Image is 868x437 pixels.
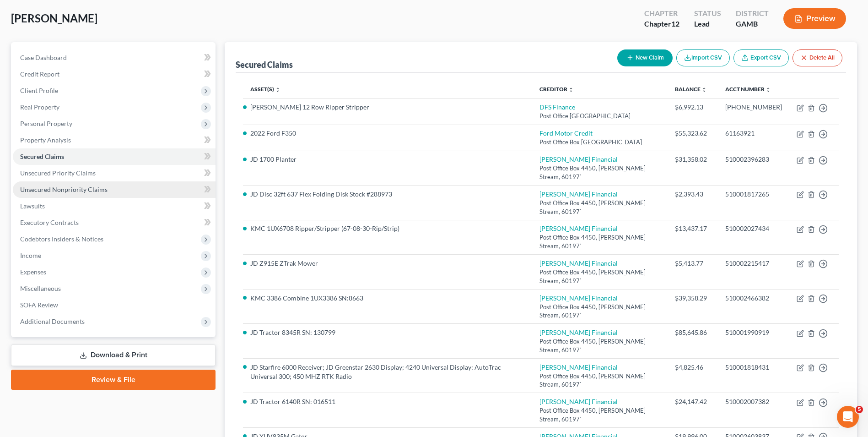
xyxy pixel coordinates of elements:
a: Creditor unfold_more [539,86,574,93]
span: Secured Claims [20,153,64,160]
a: Secured Claims [13,148,216,165]
div: Post Office Box 4450, [PERSON_NAME] Stream, 60197` [539,372,660,389]
a: Lawsuits [13,198,216,214]
a: Review & File [11,370,216,390]
a: Case Dashboard [13,49,216,66]
div: Chapter [644,19,679,29]
div: Post Office Box [GEOGRAPHIC_DATA] [539,138,660,147]
span: Codebtors Insiders & Notices [20,235,103,243]
iframe: Intercom live chat [837,406,859,428]
span: Additional Documents [20,317,85,325]
a: Executory Contracts [13,214,216,231]
li: JD Tractor 8345R SN: 130799 [250,328,525,337]
button: New Claim [617,49,673,66]
div: Post Office Box 4450, [PERSON_NAME] Stream, 60197` [539,303,660,320]
div: Post Office Box 4450, [PERSON_NAME] Stream, 60197` [539,268,660,285]
div: Status [694,8,721,19]
div: 510001990919 [725,328,782,337]
span: Lawsuits [20,202,45,210]
a: [PERSON_NAME] Financial [539,224,618,232]
span: 12 [671,19,679,28]
a: SOFA Review [13,297,216,313]
a: [PERSON_NAME] Financial [539,259,618,267]
span: Income [20,251,41,259]
div: 510002027434 [725,224,782,233]
div: $31,358.02 [675,155,711,164]
span: Executory Contracts [20,218,79,226]
button: Delete All [793,49,842,66]
li: JD Disc 32ft 637 Flex Folding Disk Stock #288973 [250,190,525,199]
div: Chapter [644,8,679,19]
a: Unsecured Priority Claims [13,165,216,181]
div: $55,323.62 [675,129,711,138]
a: Download & Print [11,344,216,366]
span: Expenses [20,268,46,276]
span: SOFA Review [20,301,58,309]
span: Case Dashboard [20,54,67,61]
span: Miscellaneous [20,284,61,292]
a: [PERSON_NAME] Financial [539,328,618,336]
li: [PERSON_NAME] 12 Row Ripper Stripper [250,103,525,112]
span: [PERSON_NAME] [11,11,97,25]
div: Lead [694,19,721,29]
a: Property Analysis [13,132,216,148]
button: Preview [783,8,846,29]
span: 5 [856,406,863,413]
li: KMC 1UX6708 Ripper/Stripper (67-08-30-Rip/Strip) [250,224,525,233]
div: $6,992.13 [675,103,711,112]
div: $2,393.43 [675,190,711,199]
div: GAMB [736,19,769,29]
span: Real Property [20,103,59,111]
a: Balance unfold_more [675,86,707,93]
div: 61163921 [725,129,782,138]
div: Post Office Box 4450, [PERSON_NAME] Stream, 60197` [539,199,660,216]
div: Post Office Box 4450, [PERSON_NAME] Stream, 60197` [539,406,660,423]
div: $5,413.77 [675,259,711,268]
div: 510002466382 [725,294,782,303]
a: Acct Number unfold_more [725,86,771,93]
li: JD Z915E ZTrak Mower [250,259,525,268]
div: Post Office Box 4450, [PERSON_NAME] Stream, 60197` [539,164,660,181]
div: $13,437.17 [675,224,711,233]
div: [PHONE_NUMBER] [725,103,782,112]
span: Client Profile [20,87,58,94]
li: JD 1700 Planter [250,155,525,164]
div: 510002396283 [725,155,782,164]
a: Export CSV [733,49,789,66]
a: [PERSON_NAME] Financial [539,155,618,163]
a: [PERSON_NAME] Financial [539,294,618,302]
div: Post Office Box 4450, [PERSON_NAME] Stream, 60197` [539,233,660,250]
span: Unsecured Nonpriority Claims [20,186,108,193]
span: Personal Property [20,120,72,127]
span: Unsecured Priority Claims [20,169,96,177]
div: District [736,8,769,19]
div: 510002215417 [725,259,782,268]
li: KMC 3386 Combine 1UX3386 SN:8663 [250,294,525,303]
div: $39,358.29 [675,294,711,303]
i: unfold_more [766,87,771,93]
li: 2022 Ford F350 [250,129,525,138]
div: 510002007382 [725,397,782,406]
a: Ford Motor Credit [539,129,593,137]
div: 510001818431 [725,363,782,372]
a: [PERSON_NAME] Financial [539,190,618,198]
i: unfold_more [275,87,280,93]
i: unfold_more [568,87,574,93]
span: Credit Report [20,70,59,78]
li: JD Starfire 6000 Receiver; JD Greenstar 2630 Display; 4240 Universal Display; AutoTrac Universal ... [250,363,525,381]
div: $24,147.42 [675,397,711,406]
a: [PERSON_NAME] Financial [539,363,618,371]
div: $4,825.46 [675,363,711,372]
i: unfold_more [701,87,707,93]
div: Post Office [GEOGRAPHIC_DATA] [539,112,660,120]
span: Property Analysis [20,136,71,144]
div: Secured Claims [236,59,293,70]
a: DFS Finance [539,103,575,111]
div: Post Office Box 4450, [PERSON_NAME] Stream, 60197` [539,337,660,354]
a: Credit Report [13,66,216,82]
button: Import CSV [676,49,730,66]
li: JD Tractor 6140R SN: 016511 [250,397,525,406]
a: [PERSON_NAME] Financial [539,398,618,405]
div: 510001817265 [725,190,782,199]
div: $85,645.86 [675,328,711,337]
